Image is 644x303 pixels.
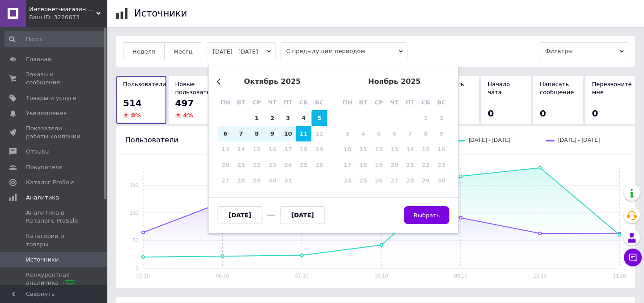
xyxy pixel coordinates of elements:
[132,48,155,55] span: Неделя
[418,157,434,173] div: Not available суббота, 22 ноября 2025 г.
[312,110,327,126] div: Choose воскресенье, 5 октября 2025 г.
[374,273,388,279] text: 08.10
[175,81,218,95] span: Новые пользователи
[434,110,449,126] div: Not available воскресенье, 2 ноября 2025 г.
[249,157,265,173] div: Not available среда, 22 октября 2025 г.
[418,173,434,188] div: Not available суббота, 29 ноября 2025 г.
[434,95,449,110] div: вс
[4,31,106,47] input: Поиск
[265,173,280,188] div: Not available четверг, 30 октября 2025 г.
[26,163,63,171] span: Покупатели
[26,148,50,156] span: Отзывы
[26,125,83,141] span: Показатели работы компании
[216,79,223,85] button: Previous Month
[26,94,76,102] span: Товары и услуги
[340,173,356,188] div: Not available понедельник, 24 ноября 2025 г.
[454,273,467,279] text: 09.10
[280,95,296,110] div: пт
[249,126,265,141] div: Choose среда, 8 октября 2025 г.
[265,95,280,110] div: чт
[280,42,407,60] span: С предыдущим периодом
[123,42,165,60] button: Неделя
[123,98,142,108] span: 514
[123,81,166,87] span: Пользователи
[418,141,434,157] div: Not available суббота, 15 ноября 2025 г.
[540,81,574,95] span: Написать сообщение
[164,42,202,60] button: Месяц
[402,173,418,188] div: Not available пятница, 28 ноября 2025 г.
[26,209,83,225] span: Аналитика в Каталоге ProSale
[371,141,387,157] div: Not available среда, 12 ноября 2025 г.
[418,110,434,126] div: Not available суббота, 1 ноября 2025 г.
[387,141,402,157] div: Not available четверг, 13 ноября 2025 г.
[434,141,449,157] div: Not available воскресенье, 16 ноября 2025 г.
[296,110,312,126] div: Choose суббота, 4 октября 2025 г.
[233,157,249,173] div: Not available вторник, 21 октября 2025 г.
[540,108,546,119] span: 0
[183,112,193,119] span: 4 %
[488,108,494,119] span: 0
[371,173,387,188] div: Not available среда, 26 ноября 2025 г.
[125,136,178,144] span: Пользователи
[371,157,387,173] div: Not available среда, 19 ноября 2025 г.
[402,141,418,157] div: Not available пятница, 14 ноября 2025 г.
[418,126,434,141] div: Not available суббота, 8 ноября 2025 г.
[265,126,280,141] div: Choose четверг, 9 октября 2025 г.
[613,273,626,279] text: 11.10
[402,95,418,110] div: пт
[218,126,233,141] div: Choose понедельник, 6 октября 2025 г.
[280,157,296,173] div: Not available пятница, 24 октября 2025 г.
[218,95,233,110] div: пн
[592,81,632,95] span: Перезвоните мне
[280,126,296,141] div: Choose пятница, 10 октября 2025 г.
[218,110,327,188] div: month 2025-10
[216,273,229,279] text: 06.10
[434,157,449,173] div: Not available воскресенье, 23 ноября 2025 г.
[434,173,449,188] div: Not available воскресенье, 30 ноября 2025 г.
[218,173,233,188] div: Not available понедельник, 27 октября 2025 г.
[539,42,628,60] span: Фильтры
[26,178,74,187] span: Каталог ProSale
[488,81,510,95] span: Начало чата
[133,237,139,244] text: 50
[312,126,327,141] div: Not available воскресенье, 12 октября 2025 г.
[434,126,449,141] div: Not available воскресенье, 9 ноября 2025 г.
[249,141,265,157] div: Not available среда, 15 октября 2025 г.
[134,8,187,19] h1: Источники
[296,141,312,157] div: Not available суббота, 18 октября 2025 г.
[233,126,249,141] div: Choose вторник, 7 октября 2025 г.
[356,173,371,188] div: Not available вторник, 25 ноября 2025 г.
[249,110,265,126] div: Choose среда, 1 октября 2025 г.
[533,273,547,279] text: 10.10
[340,157,356,173] div: Not available понедельник, 17 ноября 2025 г.
[207,42,275,60] button: [DATE] - [DATE]
[312,95,327,110] div: вс
[26,71,83,87] span: Заказы и сообщения
[218,78,327,86] div: октябрь 2025
[265,141,280,157] div: Not available четверг, 16 октября 2025 г.
[249,95,265,110] div: ср
[387,173,402,188] div: Not available четверг, 27 ноября 2025 г.
[340,141,356,157] div: Not available понедельник, 10 ноября 2025 г.
[218,141,233,157] div: Not available понедельник, 13 октября 2025 г.
[233,95,249,110] div: вт
[340,78,449,86] div: ноябрь 2025
[130,210,139,216] text: 100
[29,13,107,21] div: Ваш ID: 3226673
[312,141,327,157] div: Not available воскресенье, 19 октября 2025 г.
[371,95,387,110] div: ср
[136,273,150,279] text: 05.10
[387,157,402,173] div: Not available четверг, 20 ноября 2025 г.
[26,194,59,202] span: Аналитика
[340,95,356,110] div: пн
[356,95,371,110] div: вт
[26,256,59,264] span: Источники
[295,273,309,279] text: 07.10
[387,126,402,141] div: Not available четверг, 6 ноября 2025 г.
[233,141,249,157] div: Not available вторник, 14 октября 2025 г.
[280,141,296,157] div: Not available пятница, 17 октября 2025 г.
[26,271,83,287] span: Конкурентная аналитика
[265,110,280,126] div: Choose четверг, 2 октября 2025 г.
[175,98,194,108] span: 497
[312,157,327,173] div: Not available воскресенье, 26 октября 2025 г.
